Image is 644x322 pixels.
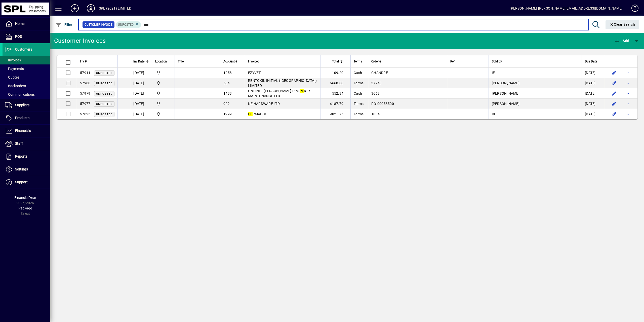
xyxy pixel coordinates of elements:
[155,111,172,117] span: SPL (2021) Limited
[130,78,152,88] td: [DATE]
[582,78,605,88] td: [DATE]
[354,91,362,95] span: Cash
[606,20,639,29] button: Clear
[223,71,232,75] span: 1258
[155,70,172,76] span: SPL (2021) Limited
[610,69,618,77] button: Edit
[133,59,149,64] div: Inv Date
[492,112,497,116] span: DH
[610,79,618,87] button: Edit
[133,59,144,64] span: Inv Date
[248,102,280,106] span: NZ HARDWARE LTD
[585,59,597,64] span: Due Date
[15,116,29,120] span: Products
[248,79,317,88] span: RENTOKIL INITIAL ([GEOGRAPHIC_DATA]) LIMITED
[492,102,519,106] span: [PERSON_NAME]
[623,89,631,97] button: More options
[3,163,50,176] a: Settings
[614,39,629,43] span: Add
[354,102,364,106] span: Terms
[223,59,242,64] div: Account #
[613,36,630,45] button: Add
[67,4,83,13] button: Add
[15,22,24,26] span: Home
[3,125,50,137] a: Financials
[492,91,519,95] span: [PERSON_NAME]
[371,81,382,85] span: 37740
[15,47,32,51] span: Customers
[582,68,605,78] td: [DATE]
[320,99,350,109] td: 4187.79
[15,103,29,107] span: Suppliers
[3,30,50,43] a: POS
[320,88,350,99] td: 552.84
[85,22,112,27] span: Customer Invoice
[371,59,381,64] span: Order #
[54,20,74,29] button: Filter
[3,82,50,90] a: Backorders
[623,110,631,118] button: More options
[300,89,304,93] em: PE
[582,88,605,99] td: [DATE]
[332,59,343,64] span: Total ($)
[3,112,50,124] a: Products
[15,154,27,158] span: Reports
[610,22,635,26] span: Clear Search
[15,34,22,39] span: POS
[450,59,455,64] span: Ref
[248,59,317,64] div: Invoiced
[354,112,364,116] span: Terms
[18,206,32,210] span: Package
[248,71,261,75] span: EZYVET
[610,100,618,108] button: Edit
[56,23,72,27] span: Filter
[80,81,90,85] span: 57980
[610,89,618,97] button: Edit
[371,112,382,116] span: 10343
[371,71,388,75] span: CHANDRE
[54,37,106,45] div: Customer Invoices
[130,88,152,99] td: [DATE]
[178,59,217,64] div: Title
[130,99,152,109] td: [DATE]
[3,64,50,73] a: Payments
[623,69,631,77] button: More options
[223,102,230,106] span: 922
[155,59,167,64] span: Location
[155,80,172,86] span: SPL (2021) Limited
[354,71,362,75] span: Cash
[5,58,21,62] span: Invoices
[223,59,237,64] span: Account #
[610,110,618,118] button: Edit
[3,150,50,163] a: Reports
[178,59,184,64] span: Title
[80,59,87,64] span: Inv #
[248,59,259,64] span: Invoiced
[83,4,99,13] button: Profile
[155,59,172,64] div: Location
[15,129,31,133] span: Financials
[492,59,579,64] div: Sold by
[155,91,172,96] span: SPL (2021) Limited
[130,109,152,119] td: [DATE]
[96,113,112,116] span: Unposted
[15,180,28,184] span: Support
[3,137,50,150] a: Staff
[96,102,112,106] span: Unposted
[492,71,495,75] span: IF
[5,75,19,79] span: Quotes
[320,109,350,119] td: 9021.75
[80,59,114,64] div: Inv #
[15,167,28,171] span: Settings
[585,59,602,64] div: Due Date
[623,79,631,87] button: More options
[248,89,310,98] span: ONLINE - [PERSON_NAME] PRO RTY MAINTENANCE LTD
[3,56,50,64] a: Invoices
[248,112,253,116] em: PE
[582,99,605,109] td: [DATE]
[116,21,141,28] mat-chip: Customer Invoice Status: Unposted
[324,59,348,64] div: Total ($)
[248,112,267,116] span: RMALOO
[628,1,638,17] a: Knowledge Base
[371,102,394,106] span: PO-00053500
